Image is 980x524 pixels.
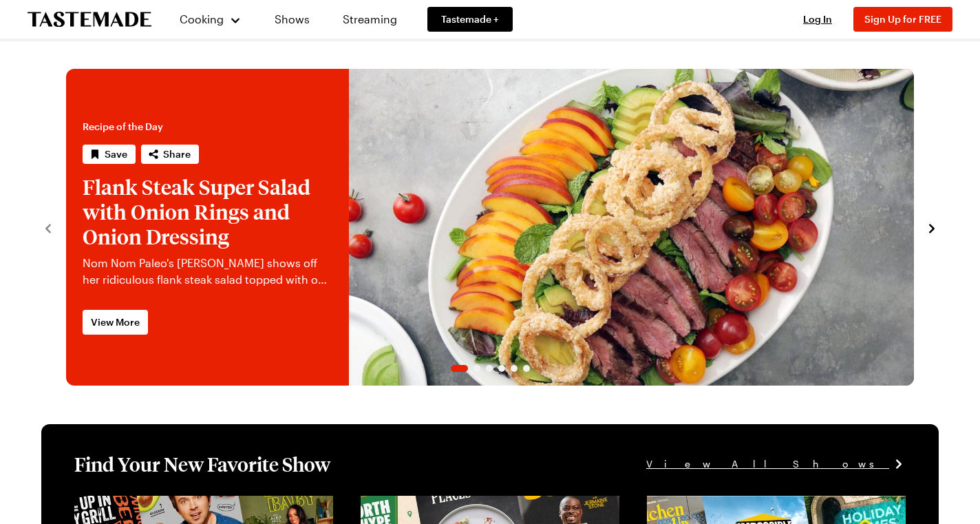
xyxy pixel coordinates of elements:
a: To Tastemade Home Page [28,12,151,28]
div: 1 / 6 [66,69,914,386]
span: Go to slide 6 [523,365,530,372]
a: View full content for [object Object] [74,497,262,510]
button: navigate to next item [925,219,939,235]
a: View More [83,310,148,335]
h1: Find Your New Favorite Show [74,452,330,476]
span: Sign Up for FREE [864,13,941,25]
button: Log In [790,12,845,26]
span: Go to slide 4 [498,365,505,372]
span: Go to slide 5 [511,365,518,372]
a: Tastemade + [427,7,513,32]
a: View full content for [object Object] [647,497,835,510]
a: View All Shows [646,457,906,472]
button: Share [141,145,199,164]
span: Tastemade + [441,12,499,26]
span: View More [91,315,140,329]
a: View full content for [object Object] [361,497,548,510]
span: Log In [803,13,832,25]
span: Go to slide 1 [451,365,468,372]
button: Cooking [179,3,242,36]
span: Cooking [180,12,224,25]
span: Save [105,147,127,161]
span: View All Shows [646,457,889,472]
span: Go to slide 2 [473,365,480,372]
span: Share [163,147,191,161]
span: Go to slide 3 [486,365,493,372]
button: navigate to previous item [41,219,55,235]
button: Sign Up for FREE [853,7,952,32]
button: Save recipe [83,145,136,164]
